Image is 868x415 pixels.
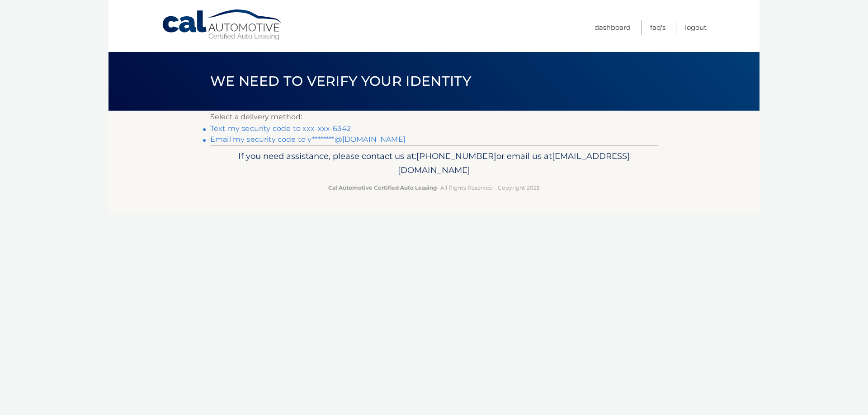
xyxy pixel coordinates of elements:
strong: Cal Automotive Certified Auto Leasing [328,184,437,191]
p: Select a delivery method: [210,111,658,123]
a: FAQ's [650,20,665,35]
a: Dashboard [594,20,631,35]
p: - All Rights Reserved - Copyright 2025 [216,183,652,192]
span: [PHONE_NUMBER] [416,151,496,161]
a: Email my security code to v********@[DOMAIN_NAME] [210,135,406,144]
span: We need to verify your identity [210,73,471,89]
a: Text my security code to xxx-xxx-6342 [210,124,351,133]
a: Logout [685,20,707,35]
a: Cal Automotive [161,9,283,41]
p: If you need assistance, please contact us at: or email us at [216,149,652,178]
